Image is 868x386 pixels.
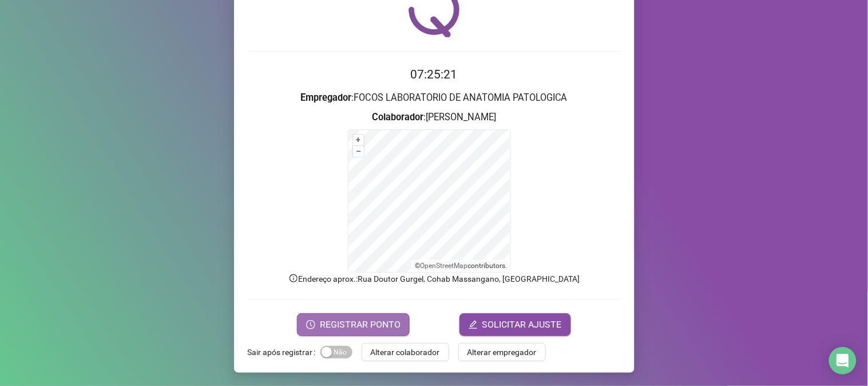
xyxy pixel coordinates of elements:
[353,146,364,157] button: –
[248,110,621,125] h3: : [PERSON_NAME]
[415,262,507,270] li: © contributors.
[300,92,351,103] strong: Empregador
[306,320,315,329] span: clock-circle
[829,347,857,375] div: Open Intercom Messenger
[353,135,364,145] button: +
[411,68,458,81] time: 07:25:21
[371,346,440,359] span: Alterar colaborador
[372,112,423,123] strong: Colaborador
[248,343,320,361] label: Sair após registrar
[297,313,410,336] button: REGISTRAR PONTO
[288,273,299,283] span: info-circle
[320,318,401,332] span: REGISTRAR PONTO
[362,343,449,361] button: Alterar colaborador
[459,313,571,336] button: editSOLICITAR AJUSTE
[420,262,467,270] a: OpenStreetMap
[248,90,621,105] h3: : FOCOS LABORATORIO DE ANATOMIA PATOLOGICA
[467,346,537,359] span: Alterar empregador
[469,320,478,329] span: edit
[248,273,621,285] p: Endereço aprox. : Rua Doutor Gurgel, Cohab Massangano, [GEOGRAPHIC_DATA]
[482,318,562,332] span: SOLICITAR AJUSTE
[458,343,546,361] button: Alterar empregador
